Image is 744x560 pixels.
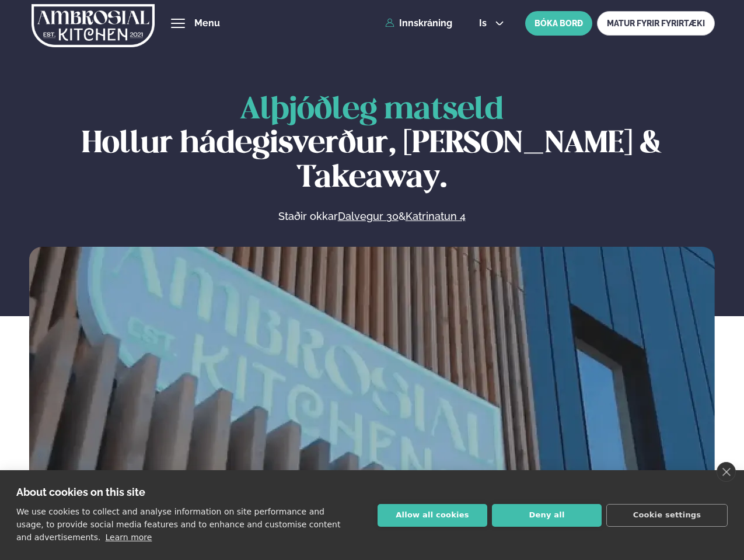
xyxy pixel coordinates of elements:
span: is [479,19,490,28]
a: Katrinatun 4 [406,209,466,223]
button: hamburger [171,16,185,30]
p: We use cookies to collect and analyse information on site performance and usage, to provide socia... [16,507,340,542]
button: Deny all [492,504,602,527]
strong: About cookies on this site [16,486,145,498]
p: Staðir okkar & [151,209,592,223]
img: logo [32,2,155,50]
a: close [717,462,736,482]
button: Allow all cookies [378,504,487,527]
a: Dalvegur 30 [338,209,399,223]
h1: Hollur hádegisverður, [PERSON_NAME] & Takeaway. [29,93,715,195]
span: Alþjóðleg matseld [240,96,504,125]
a: Innskráning [385,18,452,29]
button: BÓKA BORÐ [525,11,592,36]
button: is [470,19,514,28]
button: Cookie settings [606,504,728,527]
a: Learn more [106,533,152,542]
a: MATUR FYRIR FYRIRTÆKI [597,11,715,36]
